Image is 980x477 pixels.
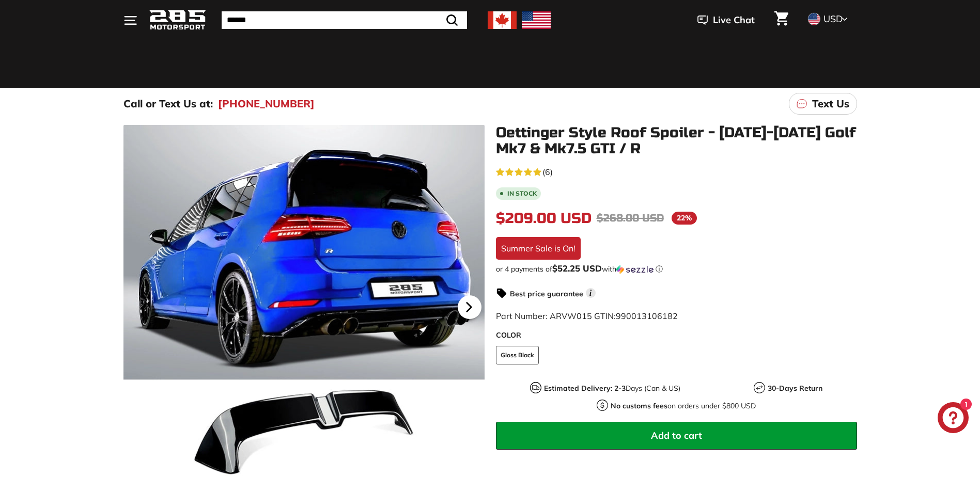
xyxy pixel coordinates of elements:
img: Sezzle [616,265,654,274]
strong: No customs fees [611,401,667,410]
inbox-online-store-chat: Shopify online store chat [935,402,972,436]
b: In stock [507,190,537,197]
a: 4.7 rating (6 votes) [496,165,857,178]
span: 22% [672,212,697,225]
span: 990013106182 [616,311,678,321]
img: Logo_285_Motorsport_areodynamics_components [149,8,206,33]
input: Search [222,11,467,29]
a: Text Us [789,93,857,115]
span: (6) [542,166,553,178]
a: Cart [768,3,795,38]
span: Live Chat [713,13,755,27]
div: or 4 payments of$52.25 USDwithSezzle Click to learn more about Sezzle [496,264,857,274]
label: COLOR [496,330,857,341]
h1: Oettinger Style Roof Spoiler - [DATE]-[DATE] Golf Mk7 & Mk7.5 GTI / R [496,125,857,157]
span: USD [823,13,843,25]
span: Add to cart [651,430,702,441]
p: Call or Text Us at: [123,96,213,112]
strong: 30-Days Return [768,384,822,393]
p: on orders under $800 USD [611,401,756,411]
span: i [586,288,596,298]
div: or 4 payments of with [496,264,857,274]
button: Add to cart [496,422,857,450]
p: Text Us [812,96,849,112]
a: [PHONE_NUMBER] [218,96,315,112]
span: Part Number: ARVW015 GTIN: [496,311,678,321]
strong: Best price guarantee [510,289,583,298]
strong: Estimated Delivery: 2-3 [544,384,626,393]
div: Summer Sale is On! [496,237,581,260]
button: Live Chat [684,7,768,33]
span: $52.25 USD [552,263,602,274]
p: Days (Can & US) [544,383,680,394]
span: $268.00 USD [597,212,664,225]
span: $209.00 USD [496,210,592,227]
